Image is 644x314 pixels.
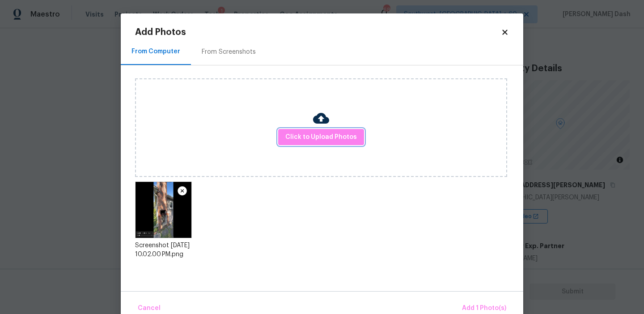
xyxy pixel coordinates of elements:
button: Click to Upload Photos [278,129,364,146]
img: Cloud Upload Icon [313,110,329,126]
h2: Add Photos [135,28,501,37]
div: From Computer [131,47,180,56]
span: Add 1 Photo(s) [462,303,506,314]
span: Cancel [138,303,161,314]
div: From Screenshots [202,47,256,56]
span: Click to Upload Photos [285,132,357,143]
div: Screenshot [DATE] 10.02.00 PM.png [135,241,192,259]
